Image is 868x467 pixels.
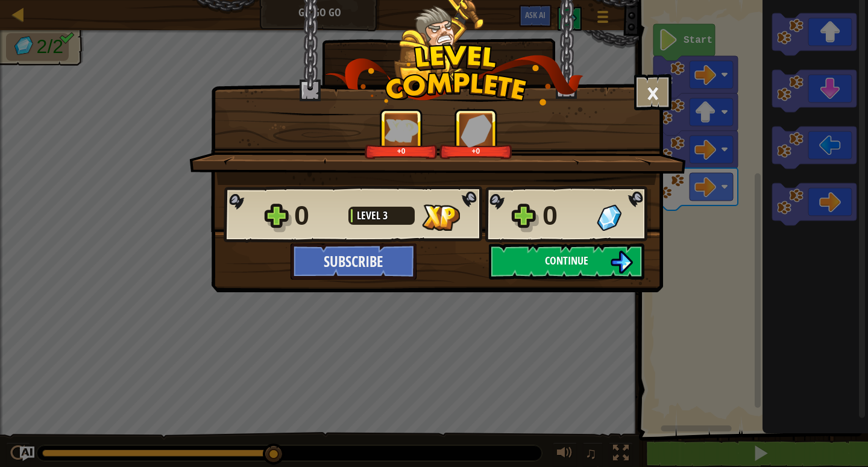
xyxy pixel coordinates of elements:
div: 0 [542,196,590,235]
div: +0 [367,146,435,155]
button: Continue [489,243,644,280]
img: Gems Gained [461,114,492,147]
img: level_complete.png [325,45,583,105]
div: +0 [442,146,510,155]
div: 0 [294,196,341,235]
span: Continue [545,253,588,268]
img: Continue [610,251,633,274]
img: XP Gained [385,119,418,142]
button: Subscribe [291,243,417,280]
img: Gems Gained [597,204,621,231]
span: 3 [383,208,388,223]
img: XP Gained [422,204,460,231]
button: × [634,74,671,110]
span: Level [357,208,383,223]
